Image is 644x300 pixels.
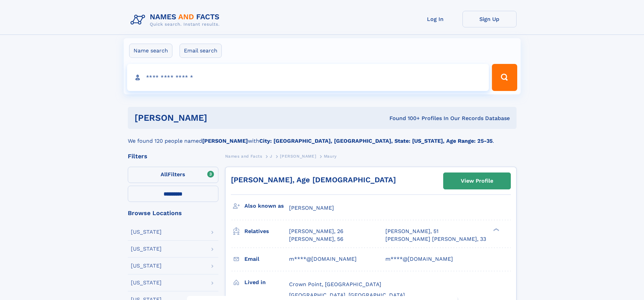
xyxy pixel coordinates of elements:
[128,167,218,183] label: Filters
[280,154,316,159] span: [PERSON_NAME]
[231,176,396,184] a: [PERSON_NAME], Age [DEMOGRAPHIC_DATA]
[289,235,343,243] a: [PERSON_NAME], 56
[128,210,218,216] div: Browse Locations
[131,246,162,252] div: [US_STATE]
[492,64,517,91] button: Search Button
[127,64,489,91] input: search input
[180,44,222,58] label: Email search
[461,173,493,189] div: View Profile
[131,280,162,285] div: [US_STATE]
[135,114,299,122] h1: [PERSON_NAME]
[270,152,272,160] a: J
[244,200,289,212] h3: Also known as
[289,205,334,211] span: [PERSON_NAME]
[385,235,486,243] a: [PERSON_NAME] [PERSON_NAME], 33
[444,173,510,189] a: View Profile
[161,171,168,178] span: All
[408,11,462,27] a: Log In
[289,281,381,287] span: Crown Point, [GEOGRAPHIC_DATA]
[259,138,493,144] b: City: [GEOGRAPHIC_DATA], [GEOGRAPHIC_DATA], State: [US_STATE], Age Range: 25-35
[385,228,438,235] a: [PERSON_NAME], 51
[270,154,272,159] span: J
[289,228,343,235] a: [PERSON_NAME], 26
[244,253,289,265] h3: Email
[289,292,405,298] span: [GEOGRAPHIC_DATA], [GEOGRAPHIC_DATA]
[131,263,162,269] div: [US_STATE]
[131,229,162,235] div: [US_STATE]
[128,11,225,29] img: Logo Names and Facts
[225,152,262,160] a: Names and Facts
[244,226,289,237] h3: Relatives
[280,152,316,160] a: [PERSON_NAME]
[128,153,218,159] div: Filters
[202,138,248,144] b: [PERSON_NAME]
[324,154,337,159] span: Maury
[129,44,172,58] label: Name search
[128,129,517,145] div: We found 120 people named with .
[492,228,500,232] div: ❯
[244,277,289,288] h3: Lived in
[298,115,510,122] div: Found 100+ Profiles In Our Records Database
[462,11,517,27] a: Sign Up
